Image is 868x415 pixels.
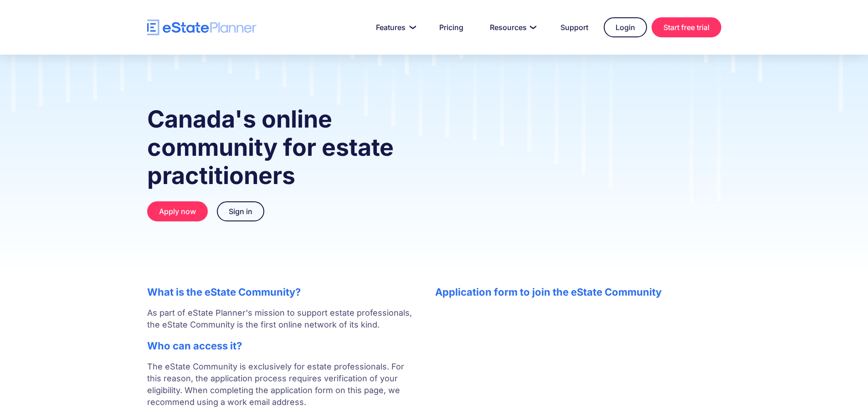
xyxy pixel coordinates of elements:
a: Resources [479,18,545,36]
strong: Canada's online community for estate practitioners [147,105,394,190]
a: Start free trial [652,17,721,37]
a: Pricing [428,18,474,36]
a: Apply now [147,201,208,221]
a: Login [604,17,647,37]
a: Sign in [217,201,264,221]
h2: Application form to join the eState Community [435,286,721,298]
p: As part of eState Planner's mission to support estate professionals, the eState Community is the ... [147,307,417,331]
h2: Who can access it? [147,340,417,352]
a: Support [550,18,599,36]
a: home [147,20,257,36]
h2: What is the eState Community? [147,286,417,298]
a: Features [365,18,424,36]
